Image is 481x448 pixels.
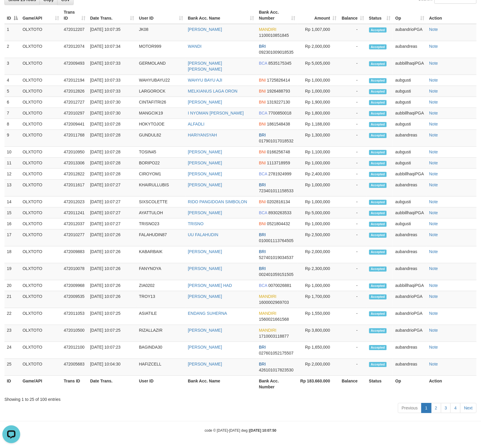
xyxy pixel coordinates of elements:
td: OLXTOTO [20,97,61,108]
td: 472011241 [61,207,88,218]
td: OLXTOTO [20,196,61,207]
td: FALAHUDIN87 [136,229,185,246]
td: HOKYTOJOE [136,119,185,130]
span: MANDIRI [259,27,277,32]
td: [DATE] 10:07:33 [88,58,137,75]
span: Accepted [369,27,387,32]
span: BCA [259,171,267,176]
td: [DATE] 10:07:33 [88,75,137,86]
td: 472012826 [61,86,88,97]
td: MANGCIK19 [136,108,185,119]
a: 4 [450,403,461,413]
td: OLXTOTO [20,179,61,196]
span: BNI [259,221,266,226]
a: ALFADLI [188,122,204,126]
a: 2 [431,403,441,413]
span: Accepted [369,89,387,94]
span: Copy 1861548438 to clipboard [267,122,290,126]
span: BNI [259,100,266,104]
a: [PERSON_NAME] [188,100,222,104]
td: [DATE] 10:07:26 [88,291,137,308]
span: BRI [259,232,266,237]
span: Accepted [369,183,387,188]
td: ZIA0202 [136,280,185,291]
a: Note [429,111,438,115]
td: 9 [4,130,20,147]
td: aubgusti [393,97,427,108]
td: - [339,147,367,158]
td: 16 [4,218,20,229]
span: BRI [259,266,266,271]
td: GERMOLAND [136,58,185,75]
th: Status: activate to sort column ascending [367,7,393,24]
td: - [339,130,367,147]
a: RIDO PANGIDOAN SIMBOLON [188,199,247,204]
a: [PERSON_NAME] [188,161,222,165]
span: Accepted [369,200,387,205]
td: OLXTOTO [20,169,61,179]
span: BCA [259,283,267,288]
span: Copy 527401019034537 to clipboard [259,255,294,260]
span: Accepted [369,233,387,238]
td: TRISNO23 [136,218,185,229]
span: BRI [259,249,266,254]
span: BNI [259,78,266,82]
a: [PERSON_NAME] [188,345,222,349]
a: Note [429,221,438,226]
td: OLXTOTO [20,86,61,97]
button: Open LiveChat chat widget [2,2,20,20]
td: JK08 [136,24,185,41]
a: [PERSON_NAME] HAD [188,283,232,288]
td: 2 [4,41,20,58]
td: - [339,119,367,130]
span: Accepted [369,250,387,255]
th: Amount: activate to sort column ascending [298,7,339,24]
a: Note [429,100,438,104]
span: BNI [259,150,266,154]
span: Copy 0521804432 to clipboard [267,221,290,226]
td: - [339,179,367,196]
td: - [339,207,367,218]
th: Date Trans.: activate to sort column ascending [88,7,137,24]
span: BCA [259,210,267,215]
td: 20 [4,280,20,291]
td: 472012194 [61,75,88,86]
td: aubandreas [393,246,427,263]
a: 1 [421,403,431,413]
span: Copy 010001113764505 to clipboard [259,238,294,243]
td: [DATE] 10:07:26 [88,280,137,291]
span: BNI [259,89,266,93]
a: Note [429,328,438,333]
td: 472012207 [61,24,88,41]
td: [DATE] 10:07:33 [88,86,137,97]
span: Accepted [369,78,387,83]
td: aubgusti [393,218,427,229]
td: aubandrioPGA [393,24,427,41]
a: [PERSON_NAME] [188,266,222,271]
td: - [339,169,367,179]
span: BCA [259,61,267,66]
td: 17 [4,229,20,246]
span: Copy 017901017018532 to clipboard [259,139,294,143]
span: Copy 1926488793 to clipboard [267,89,290,93]
td: aubgusti [393,86,427,97]
a: Previous [398,403,422,413]
td: - [339,291,367,308]
a: Note [429,61,438,66]
td: 8 [4,119,20,130]
a: [PERSON_NAME] [PERSON_NAME] [188,61,222,72]
span: BNI [259,161,266,165]
span: Copy 8535175345 to clipboard [269,61,292,66]
td: LARGOROCK [136,86,185,97]
a: Note [429,362,438,366]
td: [DATE] 10:07:34 [88,41,137,58]
td: OLXTOTO [20,207,61,218]
td: Rp 1,000,000 [298,218,339,229]
span: BRI [259,182,266,187]
span: Copy 2781924999 to clipboard [269,171,292,176]
a: Note [429,27,438,32]
td: 472009441 [61,119,88,130]
td: TOSIN45 [136,147,185,158]
td: - [339,75,367,86]
td: Rp 2,400,000 [298,169,339,179]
